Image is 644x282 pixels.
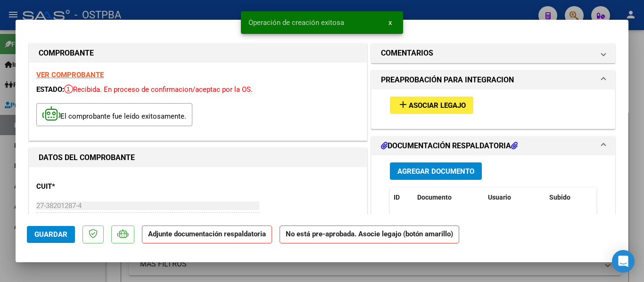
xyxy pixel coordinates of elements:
[390,162,482,180] button: Agregar Documento
[39,153,135,162] strong: DATOS DEL COMPROBANTE
[64,85,253,94] span: Recibida. En proceso de confirmacion/aceptac por la OS.
[372,89,615,129] div: PREAPROBACIÓN PARA INTEGRACION
[372,137,615,155] mat-expansion-panel-header: DOCUMENTACIÓN RESPALDATORIA
[397,99,409,110] mat-icon: add
[381,140,518,152] h1: DOCUMENTACIÓN RESPALDATORIA
[34,230,67,239] span: Guardar
[381,74,514,86] h1: PREAPROBACIÓN PARA INTEGRACION
[545,187,593,208] datatable-header-cell: Subido
[488,193,511,201] span: Usuario
[612,250,635,273] div: Open Intercom Messenger
[409,101,466,110] span: Asociar Legajo
[397,167,474,176] span: Agregar Documento
[549,193,570,201] span: Subido
[381,48,433,59] h1: COMENTARIOS
[372,71,615,89] mat-expansion-panel-header: PREAPROBACIÓN PARA INTEGRACION
[36,181,133,192] p: CUIT
[372,44,615,63] mat-expansion-panel-header: COMENTARIOS
[36,71,104,79] a: VER COMPROBANTE
[394,193,400,201] span: ID
[36,85,64,94] span: ESTADO:
[390,187,413,208] datatable-header-cell: ID
[148,230,266,238] strong: Adjunte documentación respaldatoria
[39,48,94,57] strong: COMPROBANTE
[484,187,545,208] datatable-header-cell: Usuario
[413,187,484,208] datatable-header-cell: Documento
[417,193,452,201] span: Documento
[593,187,640,208] datatable-header-cell: Acción
[280,226,459,244] strong: No está pre-aprobada. Asocie legajo (botón amarillo)
[248,18,344,27] span: Operación de creación exitosa
[27,226,75,243] button: Guardar
[381,14,399,31] button: x
[36,103,192,126] p: El comprobante fue leído exitosamente.
[388,18,392,27] span: x
[390,97,473,114] button: Asociar Legajo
